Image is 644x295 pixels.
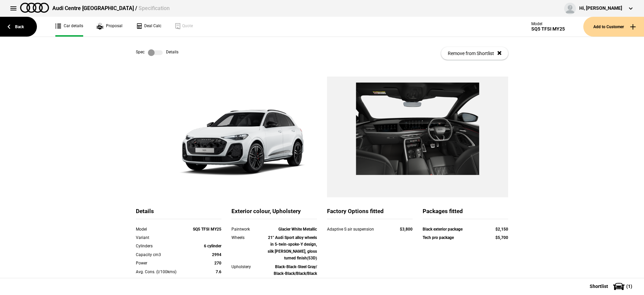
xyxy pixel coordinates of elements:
strong: 7.6 [216,269,221,274]
a: Deal Calc [136,17,161,37]
strong: $2,150 [495,227,508,232]
button: Shortlist(1) [580,278,644,295]
div: Hi, [PERSON_NAME] [579,5,622,12]
strong: Tech pro package [423,235,454,240]
strong: Glacier White Metallic [278,227,317,232]
div: Avg. Cons. (l/100kms) [136,268,187,275]
a: Proposal [97,17,122,37]
div: Paintwork [231,226,266,233]
div: Upholstery [231,263,266,270]
div: Spec Details [136,49,178,56]
div: Packages fitted [423,207,508,219]
div: Capacity cm3 [136,251,187,258]
div: Factory Options fitted [327,207,413,219]
span: Shortlist [590,284,608,289]
strong: $3,800 [400,227,413,232]
div: SQ5 TFSI MY25 [531,26,565,32]
div: Audi Centre [GEOGRAPHIC_DATA] / [52,5,170,12]
div: Adaptive S air suspension [327,226,387,233]
span: Specification [139,5,170,11]
div: Doors [136,277,187,284]
div: Cylinders [136,243,187,249]
strong: Black exterior package [423,227,463,232]
button: Remove from Shortlist [441,47,508,60]
strong: 21" Audi Sport alloy wheels in 5-twin-spoke-Y design, silk [PERSON_NAME], gloss turned finish(53D) [268,235,317,260]
strong: SQ5 TFSI MY25 [193,227,221,232]
div: Power [136,260,187,266]
div: Exterior colour, Upholstery [231,207,317,219]
img: audi.png [20,3,49,13]
strong: $5,700 [495,235,508,240]
strong: 6 cylinder [204,244,221,248]
button: Add to Customer [583,17,644,37]
a: Car details [55,17,83,37]
div: Model [531,21,565,26]
div: Variant [136,234,187,241]
strong: 270 [214,261,221,265]
strong: Black-Black-Steel Gray/ Black-Black/Black/Black [274,264,317,276]
strong: 2994 [212,252,221,257]
div: Model [136,226,187,233]
div: Wheels [231,234,266,241]
div: Details [136,207,221,219]
span: ( 1 ) [626,284,632,289]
